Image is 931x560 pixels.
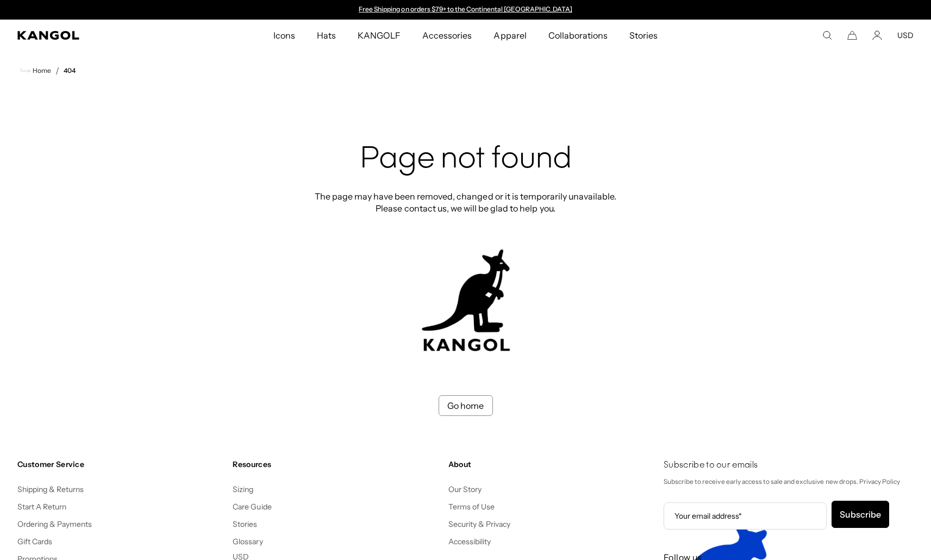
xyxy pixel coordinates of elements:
div: Announcement [354,5,578,14]
a: Shipping & Returns [17,484,84,494]
a: Icons [263,20,306,51]
div: 1 of 2 [354,5,578,14]
a: Security & Privacy [448,519,511,529]
h4: Subscribe to our emails [664,459,914,471]
a: Care Guide [233,502,271,512]
a: Apparel [483,20,537,51]
a: 404 [64,67,76,74]
a: Kangol [17,31,180,40]
span: KANGOLF [358,20,401,51]
a: Go home [439,395,493,416]
a: Account [872,30,882,40]
li: / [51,64,59,77]
h4: About [448,459,655,469]
a: Accessibility [448,537,491,546]
p: The page may have been removed, changed or it is temporarily unavailable. Please contact us, we w... [311,190,620,214]
span: Home [30,67,51,74]
a: Hats [306,20,347,51]
a: Our Story [448,484,482,494]
a: Accessories [411,20,483,51]
button: Subscribe [832,501,889,528]
button: USD [897,30,914,40]
img: kangol-404-logo.jpg [420,249,512,352]
a: Gift Cards [17,537,52,546]
button: Cart [847,30,857,40]
p: Subscribe to receive early access to sale and exclusive new drops. Privacy Policy [664,476,914,488]
a: Start A Return [17,502,66,512]
span: Hats [317,20,336,51]
a: Collaborations [538,20,618,51]
h4: Resources [233,459,439,469]
span: Icons [273,20,295,51]
a: Ordering & Payments [17,519,92,529]
span: Accessories [422,20,472,51]
h4: Customer Service [17,459,224,469]
a: KANGOLF [347,20,411,51]
a: Stories [233,519,257,529]
summary: Search here [822,30,832,40]
span: Apparel [493,20,526,51]
a: Glossary [233,537,263,546]
slideshow-component: Announcement bar [354,5,578,14]
a: Terms of Use [448,502,495,512]
a: Free Shipping on orders $79+ to the Continental [GEOGRAPHIC_DATA] [359,5,572,13]
span: Stories [629,20,658,51]
a: Stories [618,20,668,51]
a: Sizing [233,484,253,494]
span: Collaborations [548,20,608,51]
a: Home [21,66,51,76]
h2: Page not found [311,142,620,177]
